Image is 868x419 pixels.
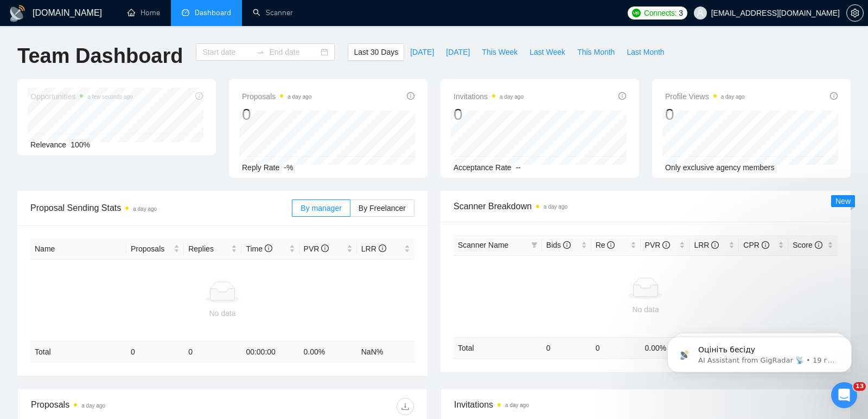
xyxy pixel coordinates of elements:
[697,9,704,17] span: user
[644,7,676,19] span: Connects:
[607,241,615,249] span: info-circle
[359,204,406,212] span: By Freelancer
[321,244,329,252] span: info-circle
[404,43,440,61] button: [DATE]
[577,46,615,58] span: This Month
[188,243,229,255] span: Replies
[458,304,833,315] div: No data
[476,43,524,61] button: This Week
[542,337,591,358] td: 0
[591,337,641,358] td: 0
[853,382,866,391] span: 13
[265,244,272,252] span: info-circle
[81,403,105,409] time: a day ago
[563,241,571,249] span: info-circle
[184,341,241,363] td: 0
[641,337,690,358] td: 0.00 %
[482,46,518,58] span: This Week
[546,241,571,249] span: Bids
[379,244,386,252] span: info-circle
[256,48,265,56] span: swap-right
[454,199,838,213] span: Scanner Breakdown
[846,4,864,22] button: setting
[596,241,615,249] span: Re
[665,163,775,172] span: Only exclusive agency members
[531,242,538,248] span: filter
[762,241,769,249] span: info-circle
[131,243,171,255] span: Proposals
[17,43,183,69] h1: Team Dashboard
[830,92,838,100] span: info-circle
[743,241,769,249] span: CPR
[500,94,524,100] time: a day ago
[645,241,671,249] span: PVR
[505,402,529,408] time: a day ago
[242,90,311,103] span: Proposals
[242,104,311,125] div: 0
[454,398,837,411] span: Invitations
[288,94,311,100] time: a day ago
[253,8,293,17] a: searchScanner
[454,337,542,358] td: Total
[202,46,252,58] input: Start date
[529,46,565,58] span: Last Week
[241,341,299,363] td: 00:00:00
[665,104,745,125] div: 0
[397,402,413,411] span: download
[524,43,571,61] button: Last Week
[304,244,329,253] span: PVR
[529,237,540,253] span: filter
[711,241,719,249] span: info-circle
[571,43,621,61] button: This Month
[71,140,90,149] span: 100%
[126,238,184,260] th: Proposals
[9,5,26,22] img: logo
[269,46,318,58] input: End date
[440,43,476,61] button: [DATE]
[662,241,670,249] span: info-circle
[618,92,626,100] span: info-circle
[454,104,524,125] div: 0
[454,163,512,172] span: Acceptance Rate
[621,43,670,61] button: Last Month
[815,241,822,249] span: info-circle
[721,94,745,100] time: a day ago
[410,46,434,58] span: [DATE]
[284,163,293,172] span: -%
[665,90,745,103] span: Profile Views
[35,307,410,319] div: No data
[694,241,719,249] span: LRR
[127,8,160,17] a: homeHome
[31,398,222,415] div: Proposals
[242,163,279,172] span: Reply Rate
[246,244,272,253] span: Time
[299,341,357,363] td: 0.00 %
[793,241,822,249] span: Score
[301,204,341,212] span: By manager
[126,341,184,363] td: 0
[407,92,414,100] span: info-circle
[446,46,470,58] span: [DATE]
[847,9,863,17] span: setting
[627,46,664,58] span: Last Month
[30,238,126,260] th: Name
[348,43,404,61] button: Last 30 Days
[30,201,292,215] span: Proposal Sending Stats
[30,341,126,363] td: Total
[679,7,683,19] span: 3
[133,206,157,212] time: a day ago
[397,398,414,415] button: download
[361,244,386,253] span: LRR
[835,197,851,205] span: New
[544,204,567,210] time: a day ago
[632,9,641,17] img: upwork-logo.png
[651,314,868,390] iframe: Intercom notifications повідомлення
[831,382,857,408] iframe: Intercom live chat
[256,48,265,56] span: to
[458,241,508,249] span: Scanner Name
[30,140,66,149] span: Relevance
